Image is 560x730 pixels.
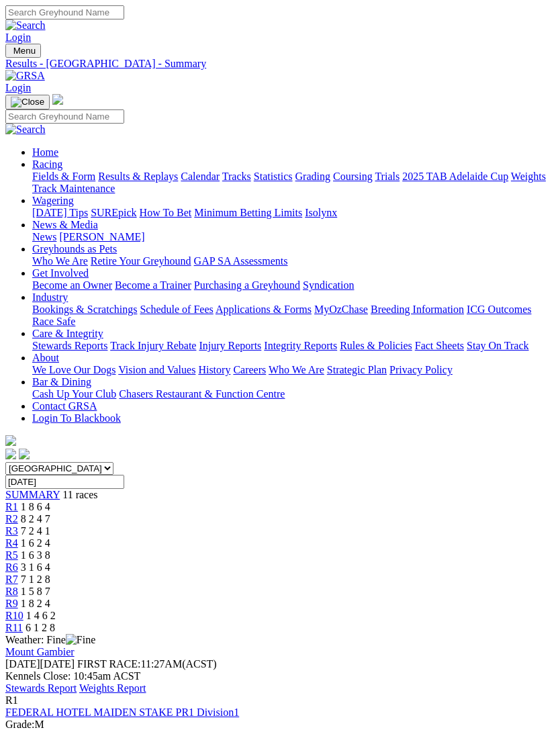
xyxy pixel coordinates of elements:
span: 6 1 2 8 [26,622,55,633]
div: Racing [32,171,555,195]
a: Vision and Values [118,364,195,375]
input: Search [5,109,124,124]
a: FEDERAL HOTEL MAIDEN STAKE PR1 Division1 [5,706,239,718]
a: Login [5,82,31,93]
button: Toggle navigation [5,95,50,109]
a: GAP SA Assessments [194,255,288,267]
a: Wagering [32,195,74,206]
span: Menu [13,46,36,56]
img: Close [11,97,44,107]
a: Bookings & Scratchings [32,304,137,315]
a: R1 [5,501,18,512]
a: Greyhounds as Pets [32,243,117,255]
a: News & Media [32,219,98,230]
a: About [32,352,59,363]
a: Bar & Dining [32,376,91,387]
div: News & Media [32,231,555,243]
a: SUREpick [91,207,136,218]
a: Chasers Restaurant & Function Centre [119,388,285,400]
a: R9 [5,598,18,609]
a: Stewards Reports [32,340,107,351]
a: Retire Your Greyhound [91,255,191,267]
a: MyOzChase [314,304,368,315]
a: R2 [5,513,18,524]
a: Become a Trainer [115,279,191,291]
a: Care & Integrity [32,328,103,339]
span: 1 5 8 7 [21,586,50,597]
a: R10 [5,610,24,621]
a: Mount Gambier [5,646,75,657]
a: Login To Blackbook [32,412,121,424]
a: R5 [5,549,18,561]
img: facebook.svg [5,449,16,459]
a: Applications & Forms [216,304,312,315]
img: logo-grsa-white.png [52,94,63,105]
a: Track Maintenance [32,183,115,194]
a: Fields & Form [32,171,95,182]
a: Results - [GEOGRAPHIC_DATA] - Summary [5,58,555,70]
span: 7 1 2 8 [21,574,50,585]
a: Become an Owner [32,279,112,291]
div: About [32,364,555,376]
span: 1 6 2 4 [21,537,50,549]
a: Get Involved [32,267,89,279]
span: 1 4 6 2 [26,610,56,621]
span: R3 [5,525,18,537]
a: ICG Outcomes [467,304,531,315]
a: Home [32,146,58,158]
a: Rules & Policies [340,340,412,351]
a: R8 [5,586,18,597]
a: Minimum Betting Limits [194,207,302,218]
a: R7 [5,574,18,585]
a: Schedule of Fees [140,304,213,315]
span: [DATE] [5,658,75,670]
span: R11 [5,622,23,633]
a: Trials [375,171,400,182]
a: History [198,364,230,375]
img: Search [5,19,46,32]
a: News [32,231,56,242]
a: Grading [295,171,330,182]
input: Select date [5,475,124,489]
button: Toggle navigation [5,44,41,58]
a: [DATE] Tips [32,207,88,218]
a: Purchasing a Greyhound [194,279,300,291]
img: GRSA [5,70,45,82]
a: Injury Reports [199,340,261,351]
a: Tracks [222,171,251,182]
img: Search [5,124,46,136]
a: Contact GRSA [32,400,97,412]
a: Integrity Reports [264,340,337,351]
a: [PERSON_NAME] [59,231,144,242]
span: [DATE] [5,658,40,670]
span: 11 races [62,489,97,500]
a: Syndication [303,279,354,291]
a: Fact Sheets [415,340,464,351]
a: How To Bet [140,207,192,218]
a: Race Safe [32,316,75,327]
div: Kennels Close: 10:45am ACST [5,670,555,682]
div: Get Involved [32,279,555,291]
a: Who We Are [32,255,88,267]
span: R4 [5,537,18,549]
span: 3 1 6 4 [21,561,50,573]
a: We Love Our Dogs [32,364,115,375]
span: Weather: Fine [5,634,95,645]
a: SUMMARY [5,489,60,500]
span: 1 8 2 4 [21,598,50,609]
a: Statistics [254,171,293,182]
input: Search [5,5,124,19]
span: Grade: [5,719,35,730]
a: Isolynx [305,207,337,218]
a: Results & Replays [98,171,178,182]
a: Stewards Report [5,682,77,694]
a: 2025 TAB Adelaide Cup [402,171,508,182]
a: Careers [233,364,266,375]
span: 1 8 6 4 [21,501,50,512]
